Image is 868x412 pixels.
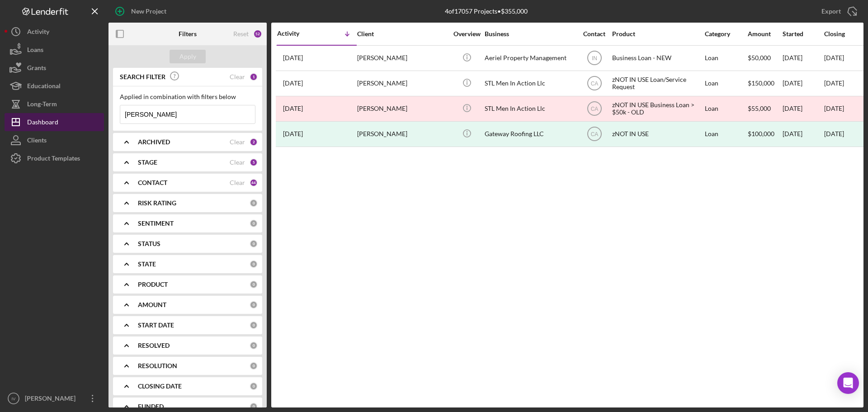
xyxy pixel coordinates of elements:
[824,104,844,112] time: [DATE]
[250,403,258,411] div: 0
[705,30,747,38] div: Category
[283,80,303,87] time: 2022-05-27 06:52
[138,260,156,268] b: STATE
[179,50,196,63] div: Apply
[748,97,782,121] div: $55,000
[5,77,104,95] button: Educational
[253,29,262,38] div: 52
[821,2,841,20] div: Export
[357,122,448,146] div: [PERSON_NAME]
[5,131,104,149] button: Clients
[783,71,823,95] div: [DATE]
[612,46,703,70] div: Business Loan - NEW
[485,97,575,121] div: STL Men In Action Llc
[5,41,104,59] button: Loans
[5,59,104,77] button: Grants
[824,54,844,62] time: [DATE]
[283,54,303,62] time: 2025-04-04 14:39
[179,30,197,38] b: Filters
[138,220,174,227] b: SENTIMENT
[5,23,104,41] button: Activity
[837,372,859,394] div: Open Intercom Messenger
[612,122,703,146] div: zNOT IN USE
[283,105,303,112] time: 2022-04-28 02:22
[783,46,823,70] div: [DATE]
[450,30,484,38] div: Overview
[277,30,317,37] div: Activity
[250,199,258,207] div: 0
[445,8,528,15] div: 4 of 17057 Projects • $355,000
[250,260,258,268] div: 0
[27,41,43,61] div: Loans
[748,71,782,95] div: $150,000
[705,71,747,95] div: Loan
[5,389,104,407] button: IV[PERSON_NAME]
[824,79,844,87] time: [DATE]
[108,2,175,20] button: New Project
[120,73,165,81] b: SEARCH FILTER
[138,362,177,369] b: RESOLUTION
[27,149,80,170] div: Product Templates
[138,179,167,186] b: CONTACT
[357,30,448,38] div: Client
[250,138,258,146] div: 2
[812,2,863,20] button: Export
[590,81,598,87] text: CA
[612,97,703,121] div: zNOT IN USE Business Loan > $50k - OLD
[27,77,61,97] div: Educational
[250,219,258,227] div: 0
[5,149,104,167] button: Product Templates
[138,240,160,247] b: STATUS
[250,341,258,350] div: 0
[120,93,255,100] div: Applied in combination with filters below
[357,71,448,95] div: [PERSON_NAME]
[138,138,170,146] b: ARCHIVED
[357,97,448,121] div: [PERSON_NAME]
[230,73,245,81] div: Clear
[612,71,703,95] div: zNOT IN USE Loan/Service Request
[485,122,575,146] div: Gateway Roofing LLC
[5,113,104,131] a: Dashboard
[138,322,174,329] b: START DATE
[705,46,747,70] div: Loan
[131,2,166,20] div: New Project
[783,30,823,38] div: Started
[250,382,258,390] div: 0
[250,240,258,248] div: 0
[250,179,258,187] div: 44
[11,396,16,401] text: IV
[138,199,176,207] b: RISK RATING
[5,95,104,113] button: Long-Term
[23,389,81,410] div: [PERSON_NAME]
[27,113,58,133] div: Dashboard
[138,281,168,288] b: PRODUCT
[590,106,598,112] text: CA
[138,159,157,166] b: STAGE
[250,158,258,166] div: 5
[27,59,46,79] div: Grants
[27,95,57,115] div: Long-Term
[138,301,166,308] b: AMOUNT
[590,131,598,137] text: CA
[250,73,258,81] div: 1
[250,280,258,289] div: 0
[783,97,823,121] div: [DATE]
[230,159,245,166] div: Clear
[230,138,245,146] div: Clear
[283,130,303,137] time: 2021-11-17 19:35
[250,321,258,329] div: 0
[138,383,182,390] b: CLOSING DATE
[357,46,448,70] div: [PERSON_NAME]
[748,122,782,146] div: $100,000
[27,23,49,43] div: Activity
[705,97,747,121] div: Loan
[250,301,258,309] div: 0
[748,46,782,70] div: $50,000
[783,122,823,146] div: [DATE]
